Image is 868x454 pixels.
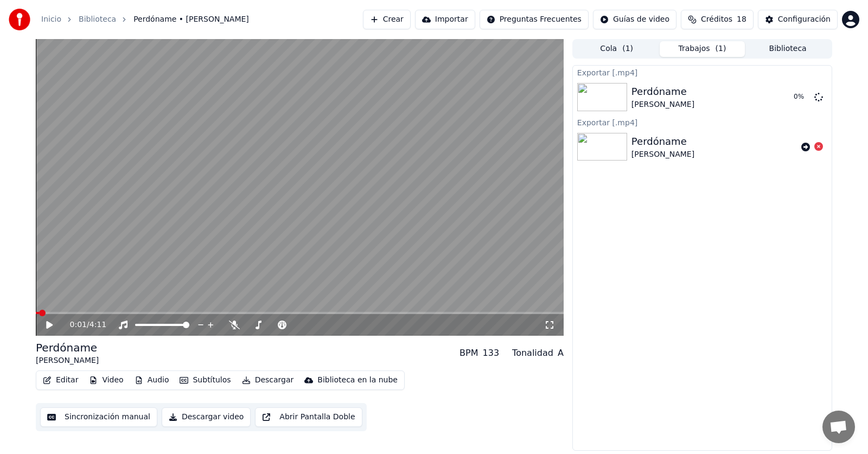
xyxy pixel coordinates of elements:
button: Configuración [758,10,838,29]
button: Subtítulos [175,373,235,388]
div: [PERSON_NAME] [631,149,694,160]
div: / [70,319,96,330]
div: Exportar [.mp4] [573,116,832,129]
div: Perdóname [631,84,694,99]
span: 18 [737,14,746,25]
a: Inicio [41,14,61,25]
div: Perdóname [36,340,99,355]
button: Abrir Pantalla Doble [255,407,362,427]
button: Sincronización manual [40,407,157,427]
button: Guías de video [593,10,676,29]
a: Biblioteca [79,14,116,25]
div: 0 % [794,93,810,101]
span: Perdóname • [PERSON_NAME] [133,14,249,25]
div: BPM [459,347,478,360]
button: Biblioteca [745,41,831,57]
button: Créditos18 [681,10,754,29]
button: Video [85,373,127,388]
button: Importar [415,10,475,29]
button: Crear [363,10,411,29]
button: Cola [574,41,660,57]
button: Descargar [238,373,298,388]
span: ( 1 ) [716,43,726,54]
span: 0:01 [70,319,87,330]
div: Biblioteca en la nube [317,375,398,386]
button: Preguntas Frecuentes [480,10,589,29]
img: youka [9,9,30,30]
button: Trabajos [660,41,745,57]
div: [PERSON_NAME] [631,99,694,110]
div: Tonalidad [512,347,553,360]
div: [PERSON_NAME] [36,355,99,366]
button: Audio [130,373,174,388]
nav: breadcrumb [41,14,249,25]
span: 4:11 [90,319,106,330]
div: Perdóname [631,134,694,149]
button: Descargar video [162,407,251,427]
div: Configuración [778,14,831,25]
div: Exportar [.mp4] [573,66,832,79]
div: Chat abierto [822,411,855,443]
div: A [558,347,564,360]
div: 133 [483,347,500,360]
button: Editar [39,373,82,388]
span: ( 1 ) [622,43,633,54]
span: Créditos [701,14,732,25]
